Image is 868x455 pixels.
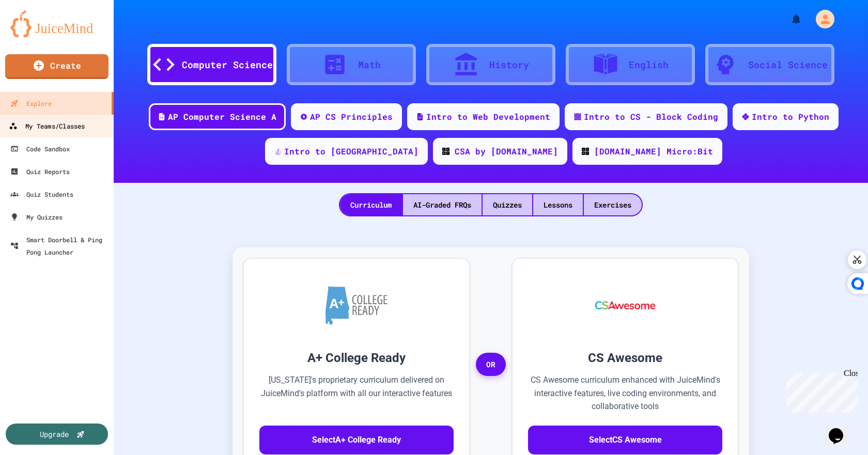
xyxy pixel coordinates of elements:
[825,414,858,445] iframe: chat widget
[594,145,713,158] div: [DOMAIN_NAME] Micro:Bit
[483,194,532,215] div: Quizzes
[10,188,73,200] div: Quiz Students
[403,194,482,215] div: AI-Graded FRQs
[582,148,589,155] img: CODE_logo_RGB.png
[10,165,70,178] div: Quiz Reports
[5,54,109,79] a: Create
[584,111,718,123] div: Intro to CS - Block Coding
[259,349,454,367] h3: A+ College Ready
[10,10,103,37] img: logo-orange.svg
[10,97,52,109] div: Explore
[771,10,805,28] div: My Notifications
[340,194,402,215] div: Curriculum
[10,211,63,223] div: My Quizzes
[752,111,829,123] div: Intro to Python
[168,111,276,123] div: AP Computer Science A
[326,286,388,325] img: A+ College Ready
[533,194,583,215] div: Lessons
[10,233,110,258] div: Smart Doorbell & Ping Pong Launcher
[585,274,666,336] img: CS Awesome
[805,7,837,31] div: My Account
[748,58,828,72] div: Social Science
[442,148,450,155] img: CODE_logo_RGB.png
[9,120,85,133] div: My Teams/Classes
[528,373,722,413] p: CS Awesome curriculum enhanced with JuiceMind's interactive features, live coding environments, a...
[782,369,858,413] iframe: chat widget
[358,58,381,72] div: Math
[426,111,550,123] div: Intro to Web Development
[284,145,419,158] div: Intro to [GEOGRAPHIC_DATA]
[40,429,69,440] div: Upgrade
[476,353,506,376] span: OR
[528,426,722,454] button: SelectCS Awesome
[528,349,722,367] h3: CS Awesome
[259,373,454,413] p: [US_STATE]'s proprietary curriculum delivered on JuiceMind's platform with all our interactive fe...
[310,111,393,123] div: AP CS Principles
[4,4,71,66] div: Chat with us now!Close
[455,145,558,158] div: CSA by [DOMAIN_NAME]
[629,58,669,72] div: English
[259,426,454,454] button: SelectA+ College Ready
[489,58,529,72] div: History
[10,143,70,155] div: Code Sandbox
[584,194,642,215] div: Exercises
[182,58,273,72] div: Computer Science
